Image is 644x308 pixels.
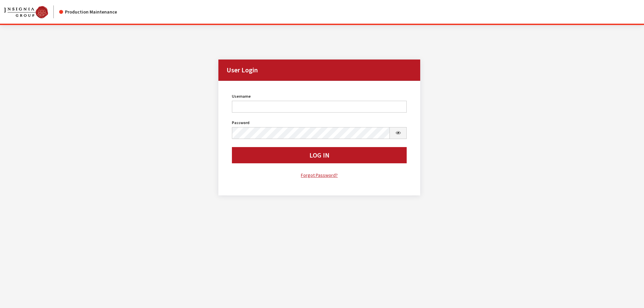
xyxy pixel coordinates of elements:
label: Password [232,120,249,126]
button: Show Password [389,127,407,139]
label: Username [232,93,251,99]
button: Log In [232,147,407,163]
a: Forgot Password? [232,171,407,179]
img: Catalog Maintenance [4,6,48,18]
h2: User Login [218,60,421,81]
div: Production Maintenance [59,8,117,16]
a: Insignia Group logo [4,5,59,18]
